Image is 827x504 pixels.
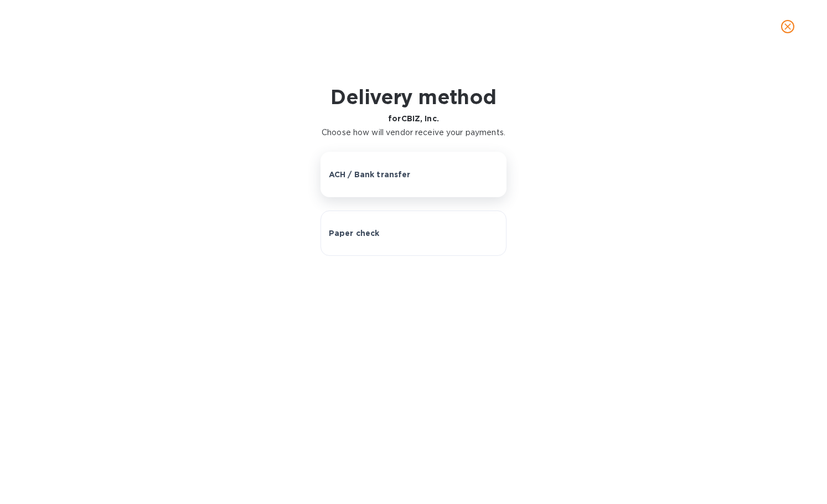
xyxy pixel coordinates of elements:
[322,127,505,138] p: Choose how will vendor receive your payments.
[329,169,411,180] p: ACH / Bank transfer
[388,114,439,123] b: for CBIZ, Inc.
[322,85,505,109] h1: Delivery method
[774,13,801,40] button: close
[329,228,380,239] p: Paper check
[321,210,507,256] button: Paper check
[321,152,507,197] button: ACH / Bank transfer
